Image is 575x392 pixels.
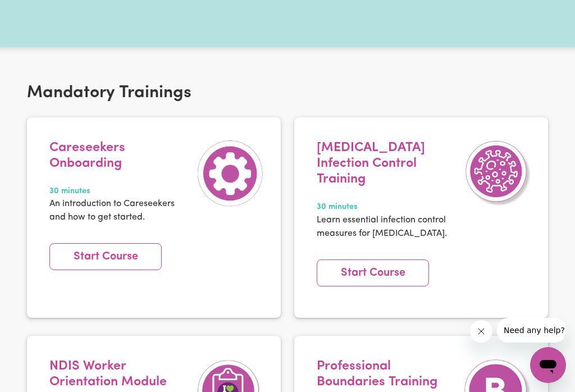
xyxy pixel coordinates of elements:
[317,140,458,187] h4: [MEDICAL_DATA] Infection Control Training
[317,213,458,240] p: Learn essential infection control measures for [MEDICAL_DATA].
[49,358,191,390] h4: NDIS Worker Orientation Module
[49,243,162,270] a: Start Course
[530,347,566,383] iframe: Button to launch messaging window
[317,201,458,213] span: 30 minutes
[317,259,429,286] a: Start Course
[49,197,191,224] p: An introduction to Careseekers and how to get started.
[470,320,492,343] iframe: Close message
[317,358,458,390] h4: Professional Boundaries Training
[49,140,191,171] h4: Careseekers Onboarding
[27,83,548,104] h2: Mandatory Trainings
[49,185,191,198] span: 30 minutes
[497,318,566,343] iframe: Message from company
